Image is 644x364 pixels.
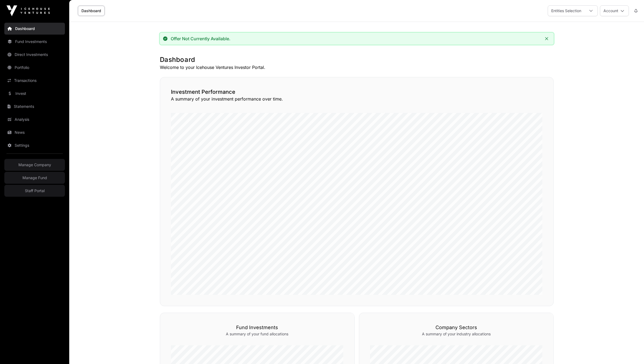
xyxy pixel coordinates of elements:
a: Manage Fund [4,172,65,184]
a: Direct Investments [4,49,65,61]
a: Staff Portal [4,185,65,197]
a: Dashboard [78,6,105,16]
h1: Dashboard [160,55,554,64]
button: Account [600,5,629,16]
a: Fund Investments [4,36,65,48]
a: Invest [4,88,65,99]
a: Settings [4,139,65,151]
p: Welcome to your Icehouse Ventures Investor Portal. [160,64,554,71]
p: A summary of your investment performance over time. [171,96,543,102]
h3: Company Sectors [370,324,543,331]
h3: Fund Investments [171,324,344,331]
a: Analysis [4,113,65,125]
a: Transactions [4,75,65,86]
img: Icehouse Ventures Logo [6,5,50,16]
p: A summary of your industry allocations [370,331,543,337]
iframe: Chat Widget [617,338,644,364]
a: Manage Company [4,159,65,171]
a: Portfolio [4,62,65,74]
div: Entities Selection [548,6,584,16]
a: Dashboard [4,23,65,35]
button: Close [543,35,550,42]
a: Statements [4,101,65,112]
a: News [4,126,65,138]
div: Offer Not Currently Available. [171,36,230,41]
h2: Investment Performance [171,88,543,96]
p: A summary of your fund allocations [171,331,344,337]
